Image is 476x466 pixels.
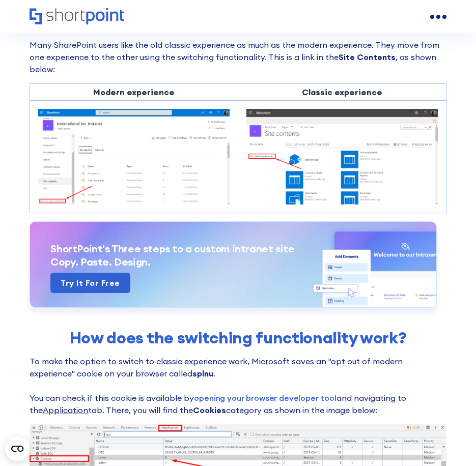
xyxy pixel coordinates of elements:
a: Home [30,8,124,25]
strong: splnu [192,368,213,378]
button: Open CMP widget [5,436,30,461]
h3: ShortPoint's Three steps to a custom intranet site Copy. Paste. Design. [50,242,416,269]
p: To make the option to switch to classic experience work, Microsoft saves an "opt out of modern ex... [30,355,446,416]
h2: How does the switching functionality work? [47,328,429,347]
a: Try it for free [50,273,130,293]
a: open menu [430,9,446,25]
strong: Cookies [193,405,226,415]
iframe: Chat Widget [425,417,476,466]
strong: Modern experience [93,87,175,97]
strong: Site Contents [339,52,396,62]
strong: Classic experience [302,87,382,97]
span: Application [43,405,88,415]
p: Many SharePoint users like the old classic experience as much as the modern experience. They move... [30,39,446,75]
a: opening your browser developer tool [194,393,336,403]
